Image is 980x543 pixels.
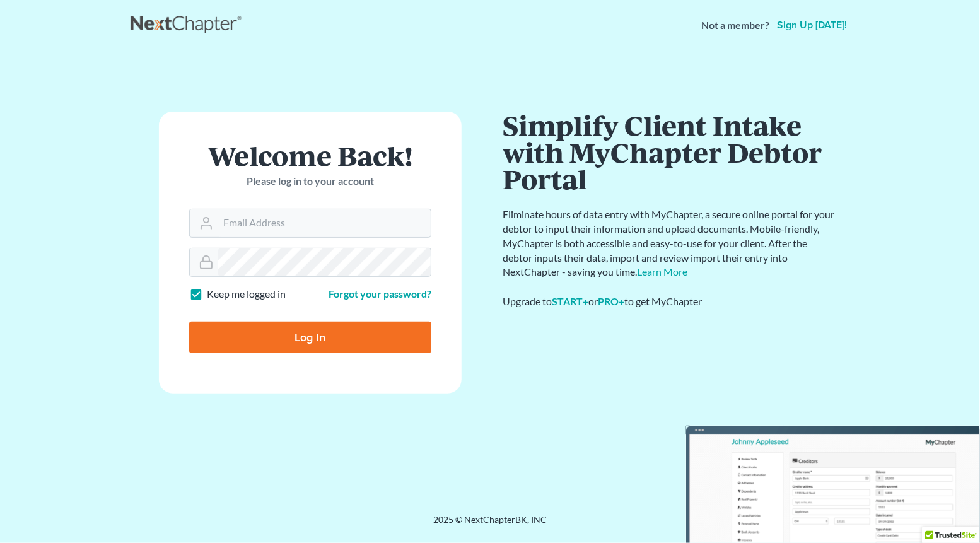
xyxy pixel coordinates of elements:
a: START+ [552,295,588,307]
strong: Not a member? [701,18,769,33]
h1: Welcome Back! [189,142,431,169]
a: Forgot your password? [329,288,431,300]
input: Email Address [218,209,431,237]
h1: Simplify Client Intake with MyChapter Debtor Portal [503,112,837,192]
div: 2025 © NextChapterBK, INC [131,513,849,536]
input: Log In [189,322,431,353]
a: PRO+ [598,295,624,307]
label: Keep me logged in [207,287,286,301]
a: Sign up [DATE]! [774,20,849,30]
div: Upgrade to or to get MyChapter [503,295,837,309]
p: Eliminate hours of data entry with MyChapter, a secure online portal for your debtor to input the... [503,207,837,279]
a: Learn More [637,266,687,277]
p: Please log in to your account [189,174,431,189]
